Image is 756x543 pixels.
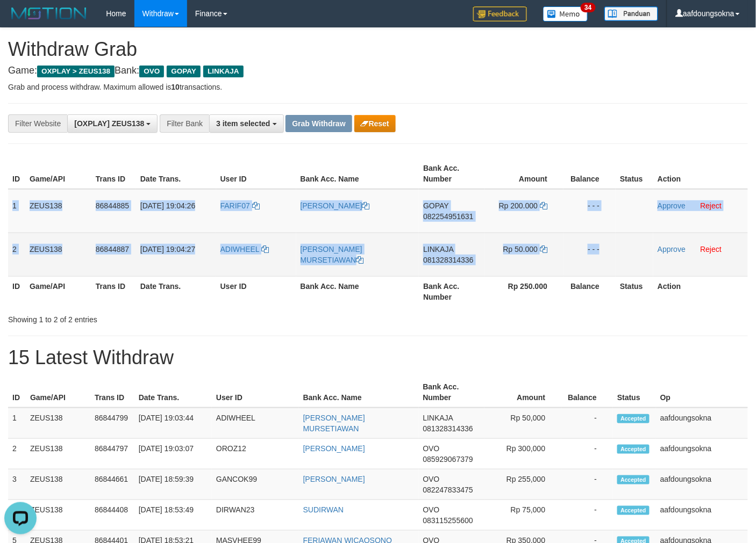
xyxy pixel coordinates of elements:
td: Rp 50,000 [484,408,561,439]
th: Amount [484,377,561,408]
strong: 10 [171,83,180,91]
th: Bank Acc. Number [419,377,485,408]
span: OXPLAY > ZEUS138 [37,66,115,77]
td: ZEUS138 [26,408,90,439]
th: Op [656,377,748,408]
th: User ID [216,276,296,307]
span: Copy 081328314336 to clipboard [423,256,473,264]
td: ZEUS138 [25,189,91,233]
th: Status [613,377,656,408]
td: DIRWAN23 [212,500,299,531]
span: OVO [139,66,164,77]
td: ZEUS138 [25,233,91,276]
th: ID [8,276,25,307]
span: OVO [423,475,440,483]
div: Filter Website [8,114,67,133]
td: ZEUS138 [26,439,90,469]
td: - - - [564,189,616,233]
span: Rp 50.000 [503,245,538,254]
th: ID [8,158,25,189]
a: Approve [658,245,686,254]
td: GANCOK99 [212,469,299,500]
td: 1 [8,189,25,233]
th: Game/API [25,158,91,189]
span: OVO [423,444,440,453]
a: [PERSON_NAME] [301,201,370,210]
span: GOPAY [167,66,201,77]
td: aafdoungsokna [656,439,748,469]
img: Feedback.jpg [473,6,527,21]
td: [DATE] 18:59:39 [134,469,212,500]
span: Accepted [617,445,650,454]
th: User ID [216,158,296,189]
span: 86844885 [96,201,129,210]
th: Status [616,276,653,307]
span: Copy 085929067379 to clipboard [423,455,473,464]
span: [OXPLAY] ZEUS138 [74,119,144,128]
th: Game/API [26,377,90,408]
td: - [561,408,613,439]
button: Open LiveChat chat widget [4,4,37,37]
img: Button%20Memo.svg [543,6,588,21]
a: [PERSON_NAME] MURSETIAWAN [303,414,365,433]
a: [PERSON_NAME] MURSETIAWAN [301,245,364,264]
td: [DATE] 18:53:49 [134,500,212,531]
th: ID [8,377,26,408]
button: 3 item selected [209,114,283,133]
td: 86844799 [90,408,134,439]
th: Bank Acc. Name [296,276,419,307]
a: SUDIRWAN [303,505,344,514]
th: Balance [564,276,616,307]
button: Grab Withdraw [286,115,352,132]
a: Approve [658,201,686,210]
span: Copy 082247833475 to clipboard [423,486,473,494]
span: [DATE] 19:04:26 [140,201,195,210]
td: - - - [564,233,616,276]
img: MOTION_logo.png [8,5,90,21]
th: Bank Acc. Number [419,276,485,307]
th: Trans ID [90,377,134,408]
span: 86844887 [96,245,129,254]
th: Trans ID [91,276,136,307]
th: Action [653,158,748,189]
span: GOPAY [423,201,448,210]
span: Copy 083115255600 to clipboard [423,516,473,525]
span: OVO [423,505,440,514]
span: LINKAJA [423,245,453,254]
a: Reject [701,245,722,254]
th: Status [616,158,653,189]
a: [PERSON_NAME] [303,475,365,483]
div: Filter Bank [160,114,209,133]
a: ADIWHEEL [220,245,269,254]
th: Date Trans. [136,158,216,189]
span: FARIF07 [220,201,250,210]
span: Copy 082254951631 to clipboard [423,212,473,221]
a: FARIF07 [220,201,260,210]
td: 2 [8,439,26,469]
td: aafdoungsokna [656,500,748,531]
td: ZEUS138 [26,469,90,500]
img: panduan.png [604,6,658,21]
td: 2 [8,233,25,276]
span: Accepted [617,506,650,515]
td: - [561,439,613,469]
span: Rp 200.000 [499,201,538,210]
div: Showing 1 to 2 of 2 entries [8,310,307,325]
td: ADIWHEEL [212,408,299,439]
td: aafdoungsokna [656,469,748,500]
th: Balance [564,158,616,189]
td: Rp 300,000 [484,439,561,469]
td: - [561,500,613,531]
span: 34 [581,3,595,12]
a: [PERSON_NAME] [303,444,365,453]
th: Bank Acc. Name [296,158,419,189]
td: - [561,469,613,500]
th: Bank Acc. Name [299,377,419,408]
td: 86844797 [90,439,134,469]
a: Reject [701,201,722,210]
td: Rp 255,000 [484,469,561,500]
td: Rp 75,000 [484,500,561,531]
td: OROZ12 [212,439,299,469]
span: LINKAJA [423,414,453,422]
td: ZEUS138 [26,500,90,531]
